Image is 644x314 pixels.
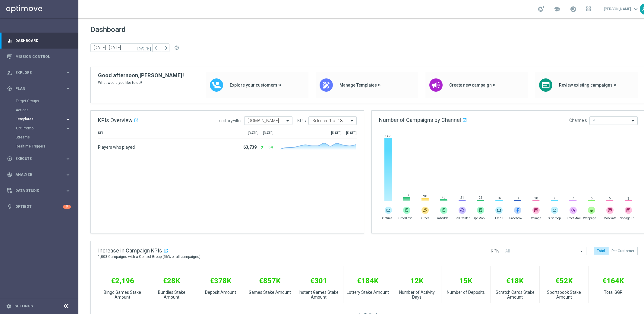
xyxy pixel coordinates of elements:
div: Target Groups [16,97,78,106]
a: Realtime Triggers [16,144,63,149]
a: Streams [16,135,63,140]
div: 5 [63,205,71,209]
button: lightbulb Optibot 5 [7,204,71,209]
a: [PERSON_NAME]keyboard_arrow_down [603,5,640,14]
button: Mission Control [7,54,71,59]
a: Target Groups [16,99,63,103]
i: keyboard_arrow_right [65,188,71,194]
div: OptiPromo [16,126,65,130]
button: OptiPromo keyboard_arrow_right [16,126,71,131]
i: keyboard_arrow_right [65,86,71,91]
div: Actions [16,106,78,115]
div: Explore [7,70,65,75]
i: keyboard_arrow_right [65,172,71,178]
div: Mission Control [7,49,71,65]
i: play_circle_outline [7,156,12,161]
span: Execute [15,157,65,160]
i: keyboard_arrow_right [65,116,71,122]
i: person_search [7,70,12,75]
i: settings [6,303,11,309]
div: Templates [16,117,65,121]
span: school [554,6,560,12]
div: Analyze [7,172,65,177]
div: Realtime Triggers [16,142,78,151]
i: keyboard_arrow_right [65,125,71,131]
i: keyboard_arrow_right [65,70,71,75]
span: Plan [15,87,65,90]
span: Explore [15,71,65,75]
span: Data Studio [15,189,65,192]
button: equalizer Dashboard [7,38,71,43]
div: Streams [16,133,78,142]
a: Mission Control [15,49,71,65]
button: track_changes Analyze keyboard_arrow_right [7,172,71,177]
button: Templates keyboard_arrow_right [16,117,71,122]
span: Templates [16,117,59,121]
div: Execute [7,156,65,161]
a: Settings [14,304,33,308]
a: Dashboard [15,33,71,49]
i: keyboard_arrow_right [65,156,71,162]
button: gps_fixed Plan keyboard_arrow_right [7,86,71,91]
i: track_changes [7,172,12,177]
span: keyboard_arrow_down [633,6,639,12]
div: Data Studio [7,188,65,193]
div: Optibot [7,199,71,215]
div: OptiPromo [16,124,78,133]
div: Plan [7,86,65,91]
a: Actions [16,108,63,113]
button: person_search Explore keyboard_arrow_right [7,70,71,75]
i: equalizer [7,38,12,43]
i: lightbulb [7,204,12,209]
div: Templates [16,115,78,124]
span: Analyze [15,173,65,176]
button: play_circle_outline Execute keyboard_arrow_right [7,156,71,161]
button: Data Studio keyboard_arrow_right [7,188,71,193]
div: Dashboard [7,33,71,49]
span: OptiPromo [16,126,59,130]
a: Optibot [15,199,63,215]
i: gps_fixed [7,86,12,91]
